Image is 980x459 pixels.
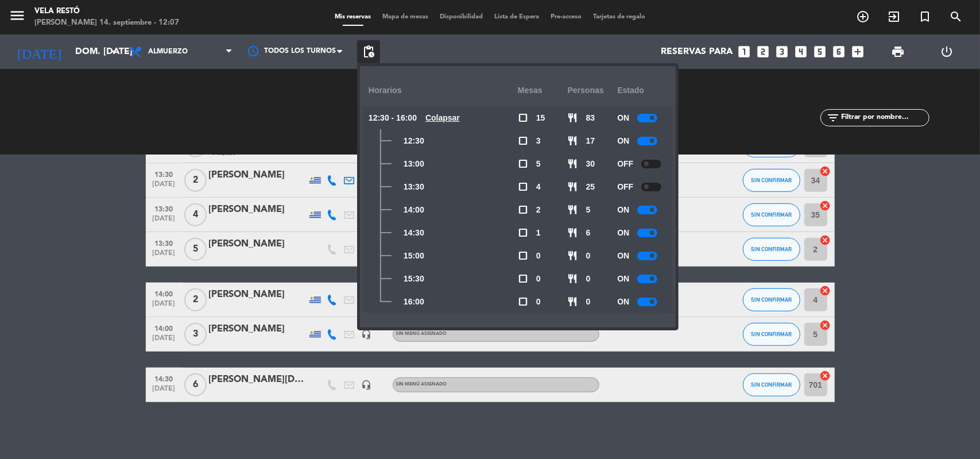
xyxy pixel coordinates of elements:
[107,45,121,59] i: arrow_drop_down
[209,168,307,183] div: [PERSON_NAME]
[545,14,587,20] span: Pre-acceso
[568,227,578,238] span: restaurant
[586,203,591,217] span: 5
[586,249,591,263] span: 0
[518,273,528,284] span: check_box_outline_blank
[887,10,901,24] i: exit_to_app
[568,250,578,261] span: restaurant
[150,372,179,385] span: 14:30
[369,111,417,125] span: 12:30 - 16:00
[150,236,179,249] span: 13:30
[536,249,541,263] span: 0
[148,48,188,56] span: Almuerzo
[891,45,905,59] span: print
[209,287,307,302] div: [PERSON_NAME]
[362,45,375,59] span: pending_actions
[150,287,179,300] span: 14:00
[617,295,629,308] span: ON
[617,249,629,263] span: ON
[209,372,307,387] div: [PERSON_NAME][DATE]
[362,380,372,390] i: headset_mic
[536,295,541,308] span: 0
[568,75,618,106] div: personas
[404,203,424,217] span: 14:00
[743,323,800,346] button: SIN CONFIRMAR
[826,111,840,125] i: filter_list
[404,295,424,308] span: 16:00
[617,226,629,240] span: ON
[150,167,179,180] span: 13:30
[568,113,578,123] span: restaurant
[536,180,541,194] span: 4
[489,14,545,20] span: Lista de Espera
[918,10,932,24] i: turned_in_not
[586,272,591,286] span: 0
[150,321,179,334] span: 14:00
[184,288,207,311] span: 2
[150,215,179,228] span: [DATE]
[404,157,424,171] span: 13:00
[568,296,578,307] span: restaurant
[9,7,26,28] button: menu
[568,205,578,215] span: restaurant
[536,111,545,125] span: 15
[536,203,541,217] span: 2
[404,134,424,148] span: 12:30
[568,136,578,146] span: restaurant
[751,296,792,303] span: SIN CONFIRMAR
[518,75,568,106] div: Mesas
[820,370,831,381] i: cancel
[369,75,518,106] div: Horarios
[743,238,800,261] button: SIN CONFIRMAR
[751,211,792,218] span: SIN CONFIRMAR
[794,44,809,59] i: looks_4
[150,249,179,263] span: [DATE]
[737,44,752,59] i: looks_one
[940,45,954,59] i: power_settings_new
[586,180,595,194] span: 25
[184,323,207,346] span: 3
[820,319,831,331] i: cancel
[150,385,179,398] span: [DATE]
[751,331,792,337] span: SIN CONFIRMAR
[150,180,179,194] span: [DATE]
[518,113,528,123] span: check_box_outline_blank
[820,234,831,246] i: cancel
[756,44,771,59] i: looks_two
[586,295,591,308] span: 0
[518,205,528,215] span: check_box_outline_blank
[856,10,870,24] i: add_circle_outline
[617,203,629,217] span: ON
[404,272,424,286] span: 15:30
[404,180,424,194] span: 13:30
[751,177,792,183] span: SIN CONFIRMAR
[150,300,179,313] span: [DATE]
[209,322,307,337] div: [PERSON_NAME]
[775,44,790,59] i: looks_3
[923,34,971,69] div: LOG OUT
[586,226,591,240] span: 6
[396,382,447,387] span: Sin menú asignado
[587,14,651,20] span: Tarjetas de regalo
[536,157,541,171] span: 5
[518,182,528,192] span: check_box_outline_blank
[396,331,447,336] span: Sin menú asignado
[617,180,633,194] span: OFF
[840,111,929,124] input: Filtrar por nombre...
[743,203,800,226] button: SIN CONFIRMAR
[329,14,377,20] span: Mis reservas
[751,246,792,252] span: SIN CONFIRMAR
[568,273,578,284] span: restaurant
[362,329,372,340] i: headset_mic
[425,113,460,122] u: Colapsar
[184,169,207,192] span: 2
[617,272,629,286] span: ON
[743,169,800,192] button: SIN CONFIRMAR
[209,237,307,252] div: [PERSON_NAME]
[34,17,179,29] div: [PERSON_NAME] 14. septiembre - 12:07
[184,238,207,261] span: 5
[617,75,667,106] div: Estado
[751,381,792,388] span: SIN CONFIRMAR
[832,44,847,59] i: looks_6
[743,373,800,396] button: SIN CONFIRMAR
